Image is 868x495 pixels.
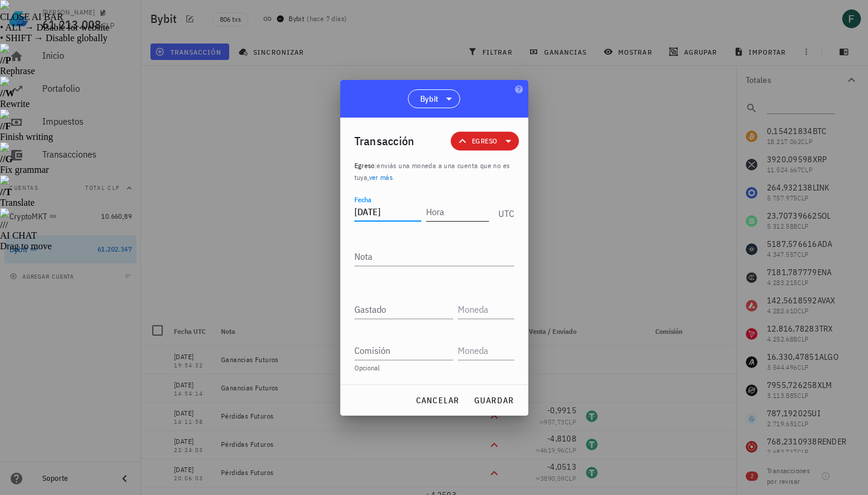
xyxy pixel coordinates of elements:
input: Moneda [458,300,512,319]
button: guardar [469,390,519,411]
input: Moneda [458,341,512,360]
span: guardar [474,395,514,406]
div: Opcional [354,364,514,372]
button: cancelar [410,390,464,411]
span: cancelar [415,395,459,406]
